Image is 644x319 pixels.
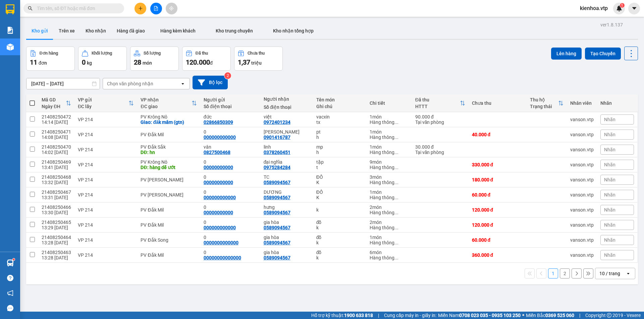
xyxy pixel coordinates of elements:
svg: open [180,81,185,86]
th: Toggle SortBy [137,94,200,112]
div: 13:30 [DATE] [42,210,71,215]
div: Hàng thông thường [370,165,408,170]
div: 9 món [370,159,408,165]
span: Hàng kèm khách [160,28,196,33]
div: đức [204,114,257,119]
div: vương anh [264,129,310,135]
div: 0 [204,189,257,195]
span: 1 [621,3,623,8]
span: question-circle [7,275,13,281]
div: Hàng thông thường [370,150,408,155]
div: k [316,255,363,260]
div: 10 / trang [599,270,620,277]
div: Tên món [316,97,363,102]
button: Hàng đã giao [111,23,150,39]
div: hưng [264,205,310,210]
div: 000000000000 [204,195,236,200]
div: Người gửi [204,97,257,102]
span: Miền Bắc [526,312,574,319]
span: ... [394,210,398,215]
div: vân [204,144,257,150]
span: aim [169,6,174,11]
button: Tạo Chuyến [585,48,621,60]
div: 21408250466 [42,205,71,210]
div: PV Đắk Sắk [141,144,197,150]
img: solution-icon [7,27,14,34]
div: Ghi chú [316,104,363,109]
div: Hàng thông thường [370,240,408,245]
span: 1,37 [238,58,250,66]
div: 40.000 đ [472,132,523,137]
div: 2 món [370,205,408,210]
div: vanson.vtp [570,177,594,182]
div: 360.000 đ [472,252,523,258]
div: Số điện thoại [204,104,257,109]
div: Chưa thu [472,100,523,106]
div: ĐC giao [141,104,191,109]
div: Trạng thái [530,104,558,109]
span: món [143,60,152,66]
span: ... [394,240,398,245]
div: Nhân viên [570,100,594,106]
div: Hàng thông thường [370,195,408,200]
div: 000000000000 [204,135,236,140]
div: VP 214 [78,117,134,122]
div: 90.000 đ [415,114,465,119]
div: 60.000 đ [472,237,523,243]
button: Trên xe [53,23,80,39]
span: Nhãn [604,117,615,122]
div: 13:41 [DATE] [42,165,71,170]
div: Người nhận [264,96,310,102]
div: PV [PERSON_NAME] [141,177,197,182]
div: đại nghĩa [264,159,310,165]
div: ver 1.8.137 [600,21,623,28]
div: PV Đắk Song [141,237,197,243]
div: 1 món [370,235,408,240]
div: 2 món [370,220,408,225]
div: h [316,150,363,155]
div: vanson.vtp [570,207,594,213]
span: plus [138,6,143,11]
span: đơn [39,60,47,66]
div: 21408250468 [42,174,71,180]
div: PV Đắk Mil [141,132,197,137]
div: vanson.vtp [570,237,594,243]
button: Lên hàng [551,48,582,60]
div: 0901416787 [264,135,290,140]
span: đ [210,60,213,66]
input: Tìm tên, số ĐT hoặc mã đơn [37,5,116,12]
div: PV Đắk Mil [141,207,197,213]
div: 330.000 đ [472,162,523,167]
div: PV Krông Nô [141,114,197,119]
span: ... [394,135,398,140]
div: 180.000 đ [472,177,523,182]
div: Hàng thông thường [370,255,408,260]
svg: open [626,271,631,276]
div: 00000000000 [204,180,233,185]
div: vanson.vtp [570,132,594,137]
div: k [316,207,363,213]
div: 0 [204,235,257,240]
div: DĐ: hàng dễ ướt [141,165,197,170]
div: 0 [204,174,257,180]
div: Đã thu [196,51,208,56]
span: ... [394,180,398,185]
div: 21408250469 [42,159,71,165]
div: TC [264,174,310,180]
div: 21408250471 [42,129,71,135]
div: gia hòa [264,220,310,225]
button: 2 [560,268,570,278]
div: PV Đắk Mil [141,222,197,228]
div: 60.000 đ [472,192,523,197]
div: Số điện thoại [264,104,310,110]
sup: 1 [620,3,625,8]
input: Select a date range. [26,78,100,89]
span: Nhãn [604,222,615,228]
span: file-add [154,6,158,11]
span: ... [394,255,398,260]
span: Miền Nam [438,312,521,319]
div: vanson.vtp [570,117,594,122]
span: | [579,312,580,319]
div: Chưa thu [248,51,265,56]
button: Bộ lọc [193,76,228,89]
